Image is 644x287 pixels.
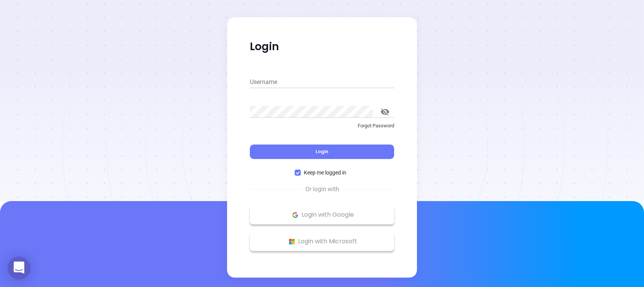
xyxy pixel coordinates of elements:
p: Forgot Password [250,122,394,130]
button: toggle password visibility [376,103,394,121]
img: Microsoft Logo [287,237,297,246]
span: Keep me logged in [301,168,349,177]
p: Login with Microsoft [254,236,390,247]
p: Login with Google [254,209,390,220]
span: Login [316,148,328,155]
button: Microsoft Logo Login with Microsoft [250,232,394,251]
button: Login [250,144,394,159]
img: Google Logo [290,210,300,220]
span: Or login with [301,185,343,194]
a: Forgot Password [250,122,394,136]
p: Login [250,40,394,54]
button: Google Logo Login with Google [250,205,394,224]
